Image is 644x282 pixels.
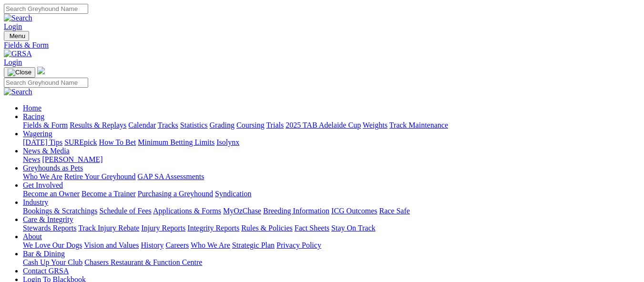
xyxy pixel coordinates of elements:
[363,121,388,129] a: Weights
[389,121,448,129] a: Track Maintenance
[4,22,22,30] a: Login
[4,50,32,58] img: GRSA
[216,138,239,146] a: Isolynx
[23,224,76,232] a: Stewards Reports
[23,155,40,163] a: News
[64,172,136,181] a: Retire Your Greyhound
[141,224,185,232] a: Injury Reports
[23,147,70,155] a: News & Media
[4,4,88,14] input: Search
[23,224,640,232] div: Care & Integrity
[331,224,375,232] a: Stay On Track
[4,31,29,41] button: Toggle navigation
[8,69,31,76] img: Close
[4,67,35,78] button: Toggle navigation
[23,138,640,147] div: Wagering
[70,121,126,129] a: Results & Replays
[4,78,88,88] input: Search
[99,207,151,215] a: Schedule of Fees
[241,224,293,232] a: Rules & Policies
[23,215,73,223] a: Care & Integrity
[10,32,25,40] span: Menu
[23,138,62,146] a: [DATE] Tips
[23,258,640,267] div: Bar & Dining
[165,241,189,249] a: Careers
[23,267,69,275] a: Contact GRSA
[23,250,65,258] a: Bar & Dining
[23,207,640,215] div: Industry
[379,207,409,215] a: Race Safe
[23,155,640,164] div: News & Media
[23,207,97,215] a: Bookings & Scratchings
[23,241,82,249] a: We Love Our Dogs
[84,241,139,249] a: Vision and Values
[23,130,52,138] a: Wagering
[295,224,329,232] a: Fact Sheets
[37,67,45,74] img: logo-grsa-white.png
[4,88,32,96] img: Search
[141,241,164,249] a: History
[23,190,80,198] a: Become an Owner
[23,104,41,112] a: Home
[180,121,208,129] a: Statistics
[276,241,321,249] a: Privacy Policy
[286,121,361,129] a: 2025 TAB Adelaide Cup
[82,190,136,198] a: Become a Trainer
[23,241,640,250] div: About
[158,121,178,129] a: Tracks
[223,207,261,215] a: MyOzChase
[232,241,275,249] a: Strategic Plan
[210,121,235,129] a: Grading
[4,58,22,66] a: Login
[78,224,139,232] a: Track Injury Rebate
[23,181,63,189] a: Get Involved
[266,121,284,129] a: Trials
[23,232,42,241] a: About
[64,138,97,146] a: SUREpick
[23,258,82,266] a: Cash Up Your Club
[236,121,265,129] a: Coursing
[128,121,156,129] a: Calendar
[99,138,136,146] a: How To Bet
[138,138,215,146] a: Minimum Betting Limits
[187,224,239,232] a: Integrity Reports
[23,112,44,121] a: Racing
[23,121,640,130] div: Racing
[215,190,251,198] a: Syndication
[191,241,230,249] a: Who We Are
[263,207,329,215] a: Breeding Information
[4,41,640,50] a: Fields & Form
[23,190,640,198] div: Get Involved
[84,258,202,266] a: Chasers Restaurant & Function Centre
[23,172,640,181] div: Greyhounds as Pets
[138,172,204,181] a: GAP SA Assessments
[331,207,377,215] a: ICG Outcomes
[23,172,62,181] a: Who We Are
[138,190,213,198] a: Purchasing a Greyhound
[23,121,68,129] a: Fields & Form
[23,198,48,206] a: Industry
[153,207,221,215] a: Applications & Forms
[4,14,32,22] img: Search
[42,155,102,163] a: [PERSON_NAME]
[23,164,83,172] a: Greyhounds as Pets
